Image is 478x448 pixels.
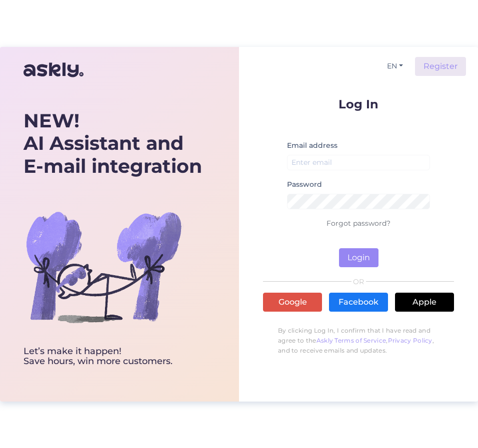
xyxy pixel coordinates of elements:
[339,248,378,267] button: Login
[316,337,386,344] a: Askly Terms of Service
[263,98,454,110] p: Log In
[23,347,202,367] div: Let’s make it happen! Save hours, win more customers.
[23,109,79,132] b: NEW!
[23,109,202,178] div: AI Assistant and E-mail integration
[23,58,83,82] img: Askly
[263,321,454,361] p: By clicking Log In, I confirm that I have read and agree to the , , and to receive emails and upd...
[23,187,183,347] img: bg-askly
[263,293,322,312] a: Google
[287,140,337,151] label: Email address
[351,278,366,285] span: OR
[287,155,430,170] input: Enter email
[415,57,466,76] a: Register
[388,337,432,344] a: Privacy Policy
[383,59,407,73] button: EN
[329,293,388,312] a: Facebook
[287,179,322,190] label: Password
[326,219,390,228] a: Forgot password?
[395,293,454,312] a: Apple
